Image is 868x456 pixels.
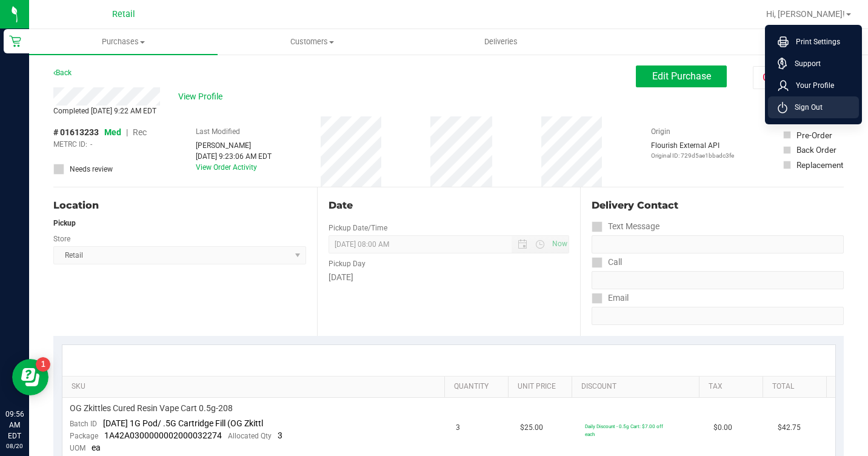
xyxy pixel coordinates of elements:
[112,9,135,19] span: Retail
[5,441,24,451] p: 08/20
[53,233,70,244] label: Store
[329,223,387,233] label: Pickup Date/Time
[787,101,823,113] span: Sign Out
[133,127,147,137] span: Rec
[70,420,97,428] span: Batch ID
[592,198,844,213] div: Delivery Contact
[5,409,24,441] p: 09:56 AM EDT
[651,126,670,137] label: Origin
[29,36,218,47] span: Purchases
[196,140,272,151] div: [PERSON_NAME]
[196,126,240,137] label: Last Modified
[53,69,72,77] a: Back
[53,126,99,139] span: # 01613233
[53,139,87,150] span: METRC ID:
[278,431,282,440] span: 3
[70,432,98,440] span: Package
[178,90,227,103] span: View Profile
[53,219,76,227] strong: Pickup
[9,35,21,47] inline-svg: Retail
[456,422,460,434] span: 3
[126,127,128,137] span: |
[651,140,734,160] div: Flourish External API
[70,444,85,452] span: UOM
[592,218,659,235] label: Text Message
[592,289,629,307] label: Email
[592,271,844,289] input: Format: (999) 999-9999
[329,198,570,213] div: Date
[766,9,845,19] span: Hi, [PERSON_NAME]!
[651,151,734,160] p: Original ID: 729d5ae1bbadc3fe
[778,422,801,434] span: $42.75
[468,36,534,47] span: Deliveries
[36,357,50,372] iframe: Resource center unread badge
[53,198,306,213] div: Location
[518,382,567,392] a: Unit Price
[90,139,92,150] span: -
[329,271,570,284] div: [DATE]
[592,235,844,253] input: Format: (999) 999-9999
[196,163,257,172] a: View Order Activity
[796,144,836,156] div: Back Order
[70,403,233,414] span: OG Zkittles Cured Resin Vape Cart 0.5g-208
[592,253,622,271] label: Call
[53,107,156,115] span: Completed [DATE] 9:22 AM EDT
[709,382,758,392] a: Tax
[70,164,113,175] span: Needs review
[585,423,663,437] span: Daily Discount - 0.5g Cart: $7.00 off each
[218,29,406,55] a: Customers
[92,443,101,452] span: ea
[581,382,694,392] a: Discount
[796,159,843,171] div: Replacement
[103,418,263,428] span: [DATE] 1G Pod/ .5G Cartridge Fill (OG Zkittl
[772,382,821,392] a: Total
[789,36,840,48] span: Print Settings
[713,422,732,434] span: $0.00
[796,129,832,141] div: Pre-Order
[329,258,366,269] label: Pickup Day
[72,382,439,392] a: SKU
[29,29,218,55] a: Purchases
[636,65,727,87] button: Edit Purchase
[652,70,711,82] span: Edit Purchase
[407,29,595,55] a: Deliveries
[789,79,834,92] span: Your Profile
[104,127,121,137] span: Med
[228,432,272,440] span: Allocated Qty
[218,36,406,47] span: Customers
[454,382,503,392] a: Quantity
[12,359,48,395] iframe: Resource center
[778,58,854,70] a: Support
[753,66,844,89] button: Cancel Purchase
[768,96,859,118] li: Sign Out
[104,431,222,440] span: 1A42A0300000002000032274
[520,422,543,434] span: $25.00
[787,58,821,70] span: Support
[196,151,272,162] div: [DATE] 9:23:06 AM EDT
